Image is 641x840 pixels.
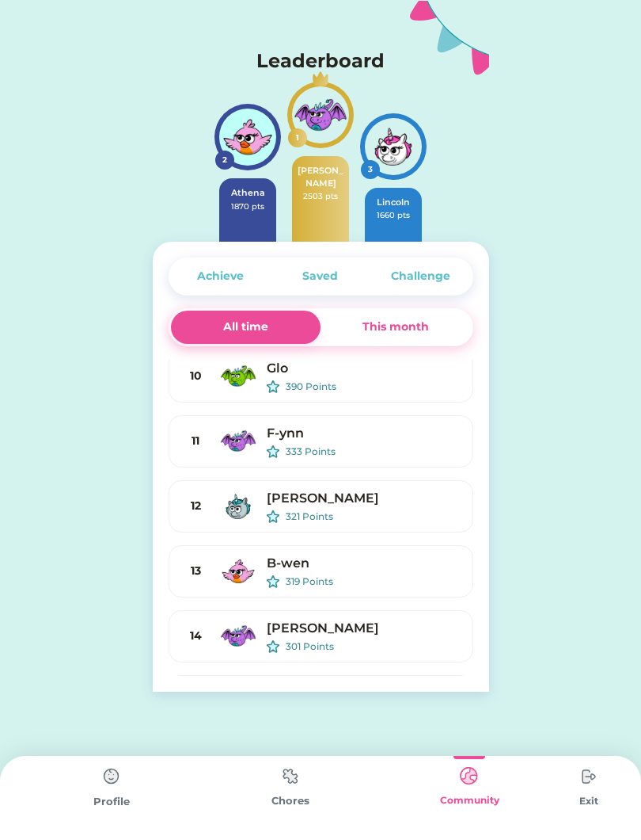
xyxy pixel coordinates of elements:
[370,209,417,221] div: 1660 pts
[267,424,460,443] div: F-ynn
[182,368,210,384] div: 10
[297,190,344,202] div: 2503 pts
[559,794,619,808] div: Exit
[219,109,276,166] img: MFN-Bird-Pink.svg
[256,47,385,75] h4: Leaderboard
[219,422,257,460] img: MFN-Dragon-Purple.svg
[286,510,460,524] div: 321 Points
[267,489,460,508] div: [PERSON_NAME]
[365,118,422,175] img: MFN-Unicorn-White.svg
[267,554,460,573] div: B-wen
[96,761,127,792] img: type%3Dchores%2C%20state%3Ddefault.svg
[302,268,338,284] div: Saved
[223,319,268,335] div: All time
[313,71,328,86] img: interface-award-crown--reward-social-rating-media-queen-vip-king-crown.svg
[182,498,210,514] div: 12
[362,319,429,335] div: This month
[286,640,460,654] div: 301 Points
[219,617,257,655] img: MFN-Dragon-Purple.svg
[286,445,460,459] div: 333 Points
[197,268,244,284] div: Achieve
[219,487,257,525] img: MFN-Unicorn-Gray.svg
[224,186,271,200] div: Athena
[267,380,279,393] img: interface-favorite-star--reward-rating-rate-social-star-media-favorite-like-stars.svg
[22,794,201,810] div: Profile
[391,268,450,284] div: Challenge
[370,196,417,209] div: Lincoln
[218,154,231,166] div: 2
[286,575,460,589] div: 319 Points
[224,200,271,212] div: 1870 pts
[219,552,257,590] img: MFN-Bird-Pink.svg
[267,510,279,523] img: interface-favorite-star--reward-rating-rate-social-star-media-favorite-like-stars.svg
[410,1,489,75] img: Group.svg
[182,563,210,579] div: 13
[267,575,279,588] img: interface-favorite-star--reward-rating-rate-social-star-media-favorite-like-stars.svg
[380,793,559,808] div: Community
[275,761,306,792] img: type%3Dchores%2C%20state%3Ddefault.svg
[291,132,304,143] div: 1
[453,761,485,792] img: type%3Dkids%2C%20state%3Dselected.svg
[267,359,460,378] div: Glo
[292,86,349,143] img: MFN-Dragon-Purple.svg
[201,793,380,809] div: Chores
[182,433,210,449] div: 11
[286,380,460,394] div: 390 Points
[182,628,210,644] div: 14
[267,640,279,653] img: interface-favorite-star--reward-rating-rate-social-star-media-favorite-like-stars.svg
[267,619,460,638] div: [PERSON_NAME]
[267,445,279,458] img: interface-favorite-star--reward-rating-rate-social-star-media-favorite-like-stars.svg
[219,357,257,395] img: MFN-Dragon-Green.svg
[364,163,377,175] div: 3
[297,164,344,190] div: [PERSON_NAME]
[573,761,605,792] img: type%3Dchores%2C%20state%3Ddefault.svg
